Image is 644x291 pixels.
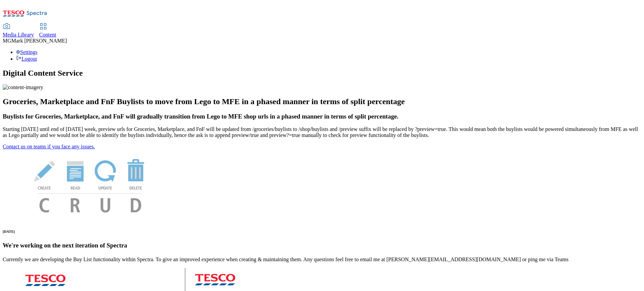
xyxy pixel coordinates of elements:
h2: Groceries, Marketplace and FnF Buylists to move from Lego to MFE in a phased manner in terms of s... [3,97,641,106]
span: Media Library [3,32,34,38]
a: Settings [16,49,38,55]
p: Starting [DATE] until end of [DATE] week, preview urls for Groceries, Marketplace, and FnF will b... [3,126,641,138]
span: Mark [PERSON_NAME] [11,38,67,44]
p: Currently we are developing the Buy List functionality within Spectra. To give an improved experi... [3,257,641,263]
a: Media Library [3,24,34,38]
span: MG [3,38,11,44]
h6: [DATE] [3,229,641,233]
span: Content [39,32,56,38]
img: News Image [3,150,177,220]
a: Logout [16,56,37,62]
a: Contact us on teams if you face any issues. [3,144,95,149]
a: Content [39,24,56,38]
img: content-imagery [3,84,43,90]
h1: Digital Content Service [3,69,641,78]
h3: Buylists for Groceries, Marketplace, and FnF will gradually transition from Lego to MFE shop urls... [3,113,641,120]
h3: We're working on the next iteration of Spectra [3,242,641,249]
